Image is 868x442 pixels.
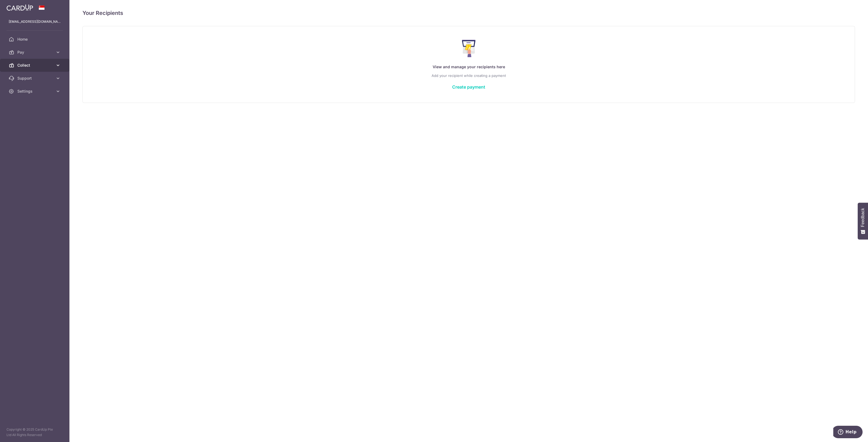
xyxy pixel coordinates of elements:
[17,37,53,42] span: Home
[452,84,485,90] a: Create payment
[7,4,33,11] img: CardUp
[858,203,868,239] button: Feedback - Show survey
[17,89,53,94] span: Settings
[9,19,61,24] p: [EMAIL_ADDRESS][DOMAIN_NAME]
[94,64,844,70] p: View and manage your recipients here
[17,50,53,55] span: Pay
[94,72,844,79] p: Add your recipient while creating a payment
[860,208,865,227] span: Feedback
[462,40,476,57] img: Make Payment
[82,9,855,17] h4: Your Recipients
[17,63,53,68] span: Collect
[17,76,53,81] span: Support
[833,426,863,439] iframe: Opens a widget where you can find more information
